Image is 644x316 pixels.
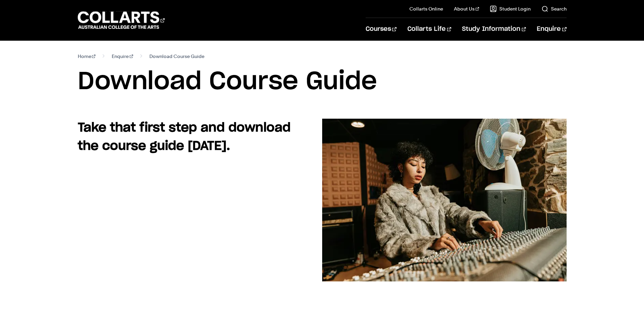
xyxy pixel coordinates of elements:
[407,18,451,40] a: Collarts Life
[541,5,567,12] a: Search
[78,11,165,30] div: Go to homepage
[112,52,133,61] a: Enquire
[78,122,291,152] strong: Take that first step and download the course guide [DATE].
[78,66,567,97] h1: Download Course Guide
[537,18,566,40] a: Enquire
[454,5,479,12] a: About Us
[149,52,204,61] span: Download Course Guide
[366,18,397,40] a: Courses
[409,5,443,12] a: Collarts Online
[462,18,526,40] a: Study Information
[78,52,96,61] a: Home
[490,5,531,12] a: Student Login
